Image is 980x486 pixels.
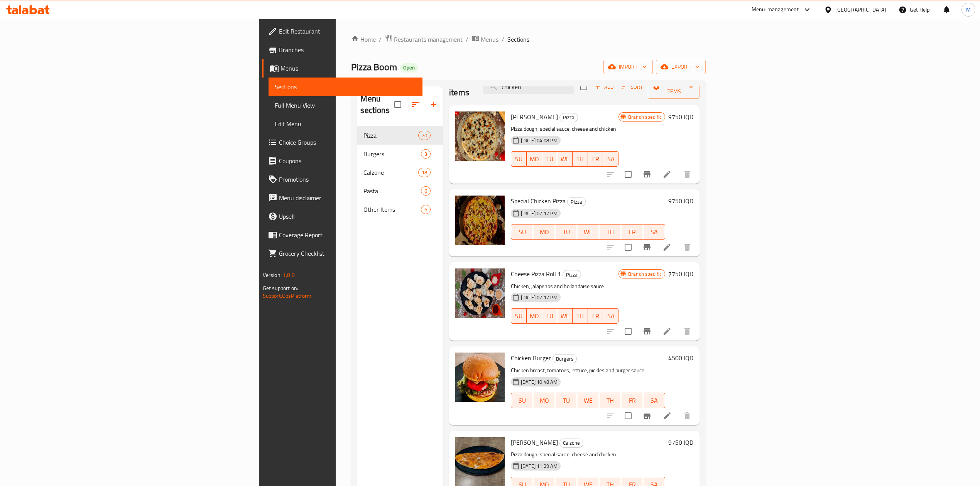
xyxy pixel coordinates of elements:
span: Coverage Report [279,230,416,240]
a: Sections [269,78,422,96]
button: Add section [424,95,443,114]
span: SU [514,395,530,406]
div: Other Items6 [357,200,443,219]
button: TU [542,308,558,324]
span: Restaurants management [394,35,463,44]
button: TU [555,224,577,240]
span: SA [646,395,662,406]
span: MO [536,395,552,406]
button: SU [511,393,533,408]
span: Edit Restaurant [279,27,416,36]
span: Sections [507,35,529,44]
h6: 9750 IQD [668,196,693,206]
p: Pizza dough, special sauce, cheese and chicken [511,450,665,459]
span: TH [602,395,618,406]
li: / [466,35,468,44]
button: SA [643,393,665,408]
span: Select to update [620,166,636,182]
img: Cheese Pizza Roll 1 [455,268,505,318]
span: Version: [263,270,282,280]
span: Special Chicken Pizza [511,195,566,207]
div: Burgers3 [357,145,443,163]
span: Menus [481,35,498,44]
span: Edit Menu [275,119,416,128]
span: Get support on: [263,283,298,293]
a: Menu disclaimer [262,189,422,207]
h6: 4500 IQD [668,353,693,363]
div: Menu-management [752,5,799,14]
span: [DATE] 07:17 PM [518,294,561,301]
span: [DATE] 10:48 AM [518,378,561,386]
span: TU [545,154,554,165]
span: Branch specific [625,270,665,278]
span: Sections [275,82,416,91]
a: Branches [262,40,422,59]
span: Sort sections [406,95,424,114]
button: delete [678,165,696,184]
span: Pizza [563,270,581,279]
a: Grocery Checklist [262,244,422,263]
span: FR [591,310,600,322]
button: TH [573,151,588,167]
div: Pasta6 [357,182,443,200]
a: Support.OpsPlatform [263,291,312,301]
span: 6 [421,187,430,195]
div: Calzone [559,439,583,448]
span: Upsell [279,212,416,221]
button: WE [577,224,599,240]
span: Other Items [363,205,421,214]
div: Burgers [553,354,577,363]
span: Select all sections [390,96,406,113]
a: Edit menu item [662,327,672,336]
button: FR [588,308,603,324]
span: Select to update [620,239,636,255]
button: TU [555,393,577,408]
a: Coverage Report [262,226,422,244]
div: Burgers [363,149,421,159]
a: Edit menu item [662,411,672,420]
button: SA [643,224,665,240]
span: SA [646,226,662,238]
button: FR [621,393,643,408]
span: TH [602,226,618,238]
li: / [502,35,504,44]
img: Special Chicken Pizza [455,196,505,245]
span: SU [514,226,530,238]
span: FR [624,226,640,238]
button: MO [527,308,542,324]
a: Promotions [262,170,422,189]
span: SA [606,310,615,322]
button: Sort [620,81,645,93]
span: SU [514,310,524,322]
span: M [966,5,971,14]
span: Promotions [279,175,416,184]
span: Pizza [363,131,418,140]
button: TU [542,151,558,167]
a: Restaurants management [385,34,463,44]
span: Calzone [560,439,583,447]
button: TH [573,308,588,324]
span: Menu disclaimer [279,193,416,202]
span: MO [530,154,539,165]
span: [DATE] 11:29 AM [518,462,561,470]
span: Calzone [363,168,418,177]
button: SU [511,151,527,167]
input: search [483,80,574,94]
div: items [418,131,431,140]
button: FR [588,151,603,167]
button: SU [511,308,527,324]
span: Sort items [617,81,648,93]
span: Add [594,83,615,91]
button: SA [603,151,618,167]
span: import [610,62,647,72]
span: SU [514,154,524,165]
img: Chicken Burger [455,353,505,402]
button: Branch-specific-item [638,165,656,184]
span: Full Menu View [275,101,416,110]
h6: 7750 IQD [668,268,693,279]
button: Branch-specific-item [638,407,656,425]
div: items [418,168,431,177]
span: Manage items [654,77,693,96]
button: import [603,60,653,74]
